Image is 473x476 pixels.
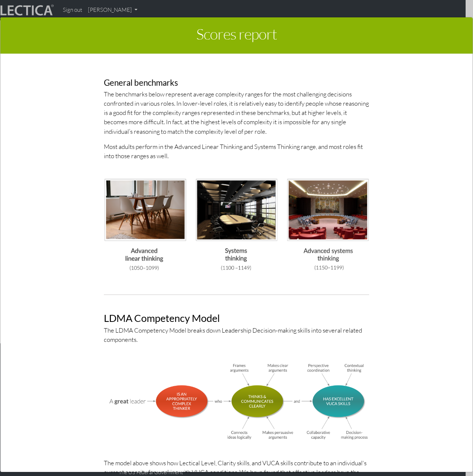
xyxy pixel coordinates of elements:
p: The LDMA Competency Model breaks down Leadership Decision-making skills into several related comp... [104,326,369,344]
img: General benchmarks with three zones—Advanced Linear Thinking, Systems Thinking, and Advanced Syst... [104,178,369,271]
p: Most adults perform in the Advanced Linear Thinking and Systems Thinking range, and most roles fi... [104,142,369,160]
h2: LDMA Competency Model [104,313,369,324]
p: The benchmarks below represent average complexity ranges for the most challenging decisions confr... [104,89,369,136]
h1: Scores report [6,23,467,48]
h3: General benchmarks [104,78,369,88]
img: LDMA competency model showing how Lectical, LDMA, and clarity skills work together. [104,362,369,440]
